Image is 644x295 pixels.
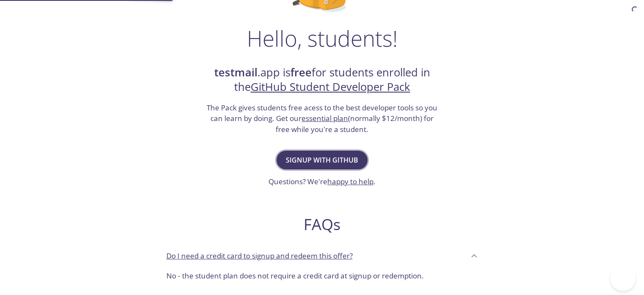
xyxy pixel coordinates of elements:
p: Do I need a credit card to signup and redeem this offer? [166,250,353,261]
strong: testmail [214,65,257,80]
button: Signup with GitHub [276,151,368,169]
h2: FAQs [160,215,485,234]
h3: The Pack gives students free acess to the best developer tools so you can learn by doing. Get our... [206,102,439,135]
div: Do I need a credit card to signup and redeem this offer? [160,244,485,267]
p: No - the student plan does not require a credit card at signup or redemption. [166,270,478,281]
iframe: Help Scout Beacon - Open [610,265,636,291]
span: Signup with GitHub [286,154,358,166]
h3: Questions? We're . [268,176,376,187]
a: essential plan [301,113,348,123]
h1: Hello, students! [247,25,398,51]
a: GitHub Student Developer Pack [251,79,410,94]
strong: free [290,65,312,80]
a: happy to help [327,177,373,186]
div: Do I need a credit card to signup and redeem this offer? [160,267,485,288]
h2: .app is for students enrolled in the [206,65,439,95]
